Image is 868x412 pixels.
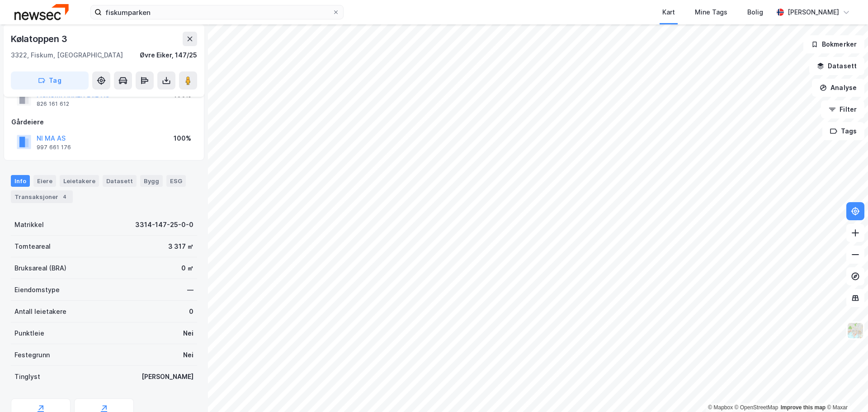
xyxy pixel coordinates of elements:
div: 100% [174,133,191,144]
div: Matrikkel [14,219,44,230]
div: Festegrunn [14,350,50,360]
div: Eiendomstype [14,284,60,295]
div: Antall leietakere [14,306,66,317]
div: Punktleie [14,328,44,339]
div: ESG [166,175,186,187]
div: 826 161 612 [37,100,69,108]
div: 997 661 176 [37,144,71,151]
div: Kart [662,7,675,18]
div: Mine Tags [695,7,727,18]
div: Bolig [747,7,763,18]
div: 4 [60,192,69,201]
a: OpenStreetMap [735,404,778,411]
div: 0 ㎡ [181,263,193,274]
div: Datasett [103,175,137,187]
button: Analyse [812,79,864,97]
a: Improve this map [781,404,826,411]
div: [PERSON_NAME] [788,7,839,18]
div: 3 317 ㎡ [168,241,193,252]
button: Datasett [809,57,864,75]
div: Tinglyst [14,371,40,382]
div: Transaksjoner [11,190,73,203]
div: Bygg [140,175,163,187]
a: Mapbox [708,404,733,411]
img: newsec-logo.f6e21ccffca1b3a03d2d.png [14,4,69,20]
div: Info [11,175,30,187]
div: [PERSON_NAME] [142,371,193,382]
button: Tags [822,122,864,140]
div: Tomteareal [14,241,51,252]
div: Nei [183,350,193,360]
div: Nei [183,328,193,339]
div: Gårdeiere [11,117,197,128]
button: Filter [821,100,864,118]
div: Bruksareal (BRA) [14,263,66,274]
div: 3322, Fiskum, [GEOGRAPHIC_DATA] [11,50,123,61]
div: Eiere [33,175,56,187]
div: Øvre Eiker, 147/25 [140,50,197,61]
input: Søk på adresse, matrikkel, gårdeiere, leietakere eller personer [102,5,332,19]
div: 0 [189,306,193,317]
img: Z [847,322,864,339]
iframe: Chat Widget [823,369,868,412]
div: — [187,284,193,295]
div: 3314-147-25-0-0 [135,219,193,230]
div: Kølatoppen 3 [11,32,69,46]
button: Tag [11,71,89,90]
button: Bokmerker [803,35,864,53]
div: Leietakere [60,175,99,187]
